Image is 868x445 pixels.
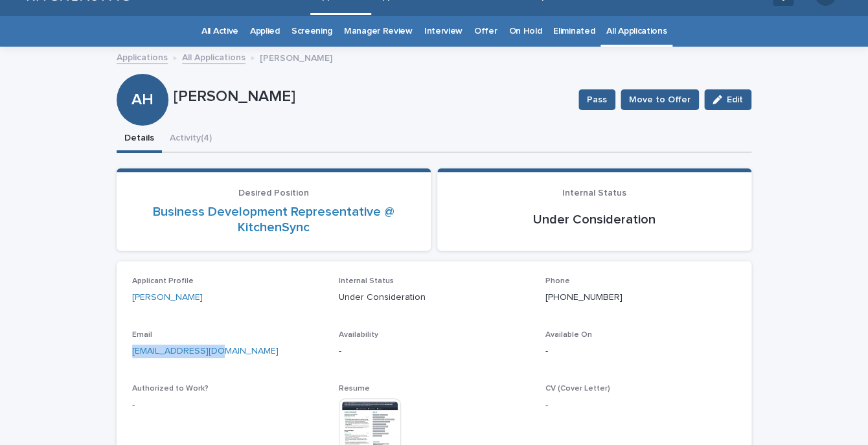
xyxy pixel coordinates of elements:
p: - [339,345,530,358]
a: All Active [201,16,238,47]
a: [EMAIL_ADDRESS][DOMAIN_NAME] [132,347,279,356]
a: On Hold [508,16,542,47]
span: Email [132,331,152,339]
a: Business Development Representative @ KitchenSync [132,204,415,235]
p: [PERSON_NAME] [174,87,568,106]
a: Interview [424,16,463,47]
a: Offer [474,16,497,47]
div: AH [117,38,168,109]
span: Availability [339,331,378,339]
span: Move to Offer [629,93,691,106]
a: Applications [117,49,168,64]
span: Available On [545,331,591,339]
span: Internal Status [339,277,394,285]
p: Under Consideration [453,212,736,227]
button: Move to Offer [621,89,699,110]
span: Edit [727,95,743,104]
a: [PHONE_NUMBER] [545,293,622,302]
button: Edit [704,89,751,110]
button: Pass [578,89,615,110]
p: [PERSON_NAME] [260,50,332,64]
button: Activity (4) [162,126,220,153]
a: Eliminated [553,16,595,47]
p: - [545,398,736,412]
a: [PERSON_NAME] [132,291,203,304]
span: Resume [339,385,370,393]
a: Applied [250,16,280,47]
span: Internal Status [562,188,626,198]
span: Phone [545,277,569,285]
a: All Applications [182,49,246,64]
a: All Applications [606,16,667,47]
p: - [132,398,323,412]
span: Pass [587,93,607,106]
span: CV (Cover Letter) [545,385,610,393]
span: Authorized to Work? [132,385,209,393]
a: Screening [291,16,332,47]
a: Manager Review [344,16,413,47]
span: Desired Position [238,188,309,198]
span: Applicant Profile [132,277,194,285]
button: Details [117,126,162,153]
p: Under Consideration [339,291,530,304]
p: - [545,345,736,358]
